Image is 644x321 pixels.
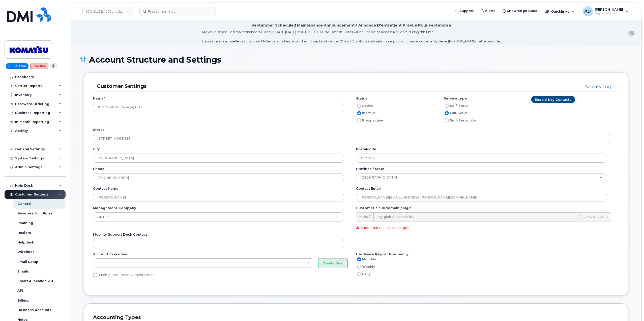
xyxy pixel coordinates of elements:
input: Monthly [357,257,361,261]
label: Name [93,96,105,101]
label: Service type [444,96,467,101]
h1: Account Structure and Settings [80,55,632,64]
label: Prospective [356,117,383,124]
label: Status [356,96,367,101]
div: MyServe scheduled maintenance will occur [DATE][DATE] 8:00 PM - 10:00 PM Eastern. Users will be u... [202,30,501,44]
label: Account Executive [93,252,127,257]
label: Management Company [93,206,136,210]
label: Monthly [356,256,376,262]
input: Inactive [357,111,361,115]
input: Self-Serve [445,104,449,108]
label: Self-Serve Lite [444,117,476,124]
label: Enable Two Factor Authentication [93,272,155,278]
label: Contact name [93,186,119,191]
label: Self-Serve [444,103,469,109]
label: Postalcode [356,147,376,152]
input: Active [357,104,361,108]
a: DMI Inc [93,212,344,221]
input: Self-Serve Lite [445,118,449,122]
h3: Accounting Types [93,314,615,321]
label: City [93,147,100,152]
strong: Hardware Report Frequency: [356,252,409,256]
div: https:// [356,212,373,221]
label: Weekly [356,264,375,270]
label: Inactive [356,110,376,116]
input: Enable Two Factor Authentication [93,273,97,277]
abbr: required [104,96,105,100]
input: Weekly [357,265,361,269]
input: Daily [357,272,361,276]
p: Subdomain can't be changed. [356,225,615,230]
label: Mobility Support Desk Contact [93,232,147,237]
label: Full-Serve [444,110,468,116]
input: Prospective [357,118,361,122]
button: close notification [628,31,635,36]
a: Enable Key Contacts [531,96,575,103]
span: DMI Inc [94,214,109,219]
label: Street [93,127,104,132]
label: Customer's subdomain(slug)* [356,206,411,210]
div: September Scheduled Maintenance Announcement / Annonce D'entretient Prévue Pour septembre [251,23,451,28]
button: Create New [318,259,348,268]
div: .[DOMAIN_NAME] [576,212,611,221]
label: Province / State [356,166,384,171]
label: Daily [356,271,370,277]
h3: Customer Settings [97,83,394,90]
label: Contact email [356,186,381,191]
input: Full-Serve [445,111,449,115]
label: Phone [93,166,104,171]
label: Active [356,103,373,109]
a: Activity Log [584,84,611,89]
